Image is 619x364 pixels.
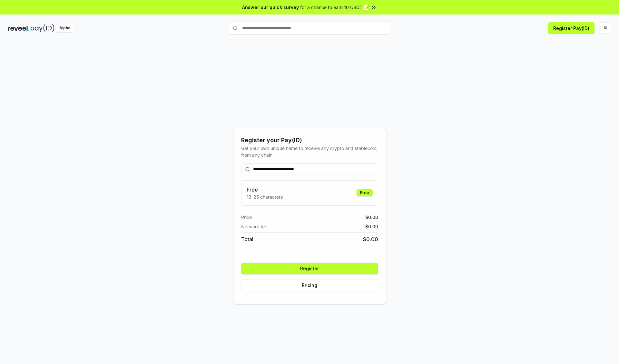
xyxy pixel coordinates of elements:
[365,223,378,230] span: $ 0.00
[242,4,299,11] span: Answer our quick survey
[241,214,252,221] span: Price
[241,235,253,243] span: Total
[241,136,378,145] div: Register your Pay(ID)
[8,24,29,32] img: reveel_dark
[241,280,378,291] button: Pricing
[31,24,54,32] img: pay_id
[241,223,267,230] span: Network fee
[241,263,378,274] button: Register
[247,193,283,200] p: 13-25 characters
[300,4,369,11] span: for a chance to earn 10 USDT 📝
[357,189,373,196] div: Free
[365,214,378,221] span: $ 0.00
[247,186,283,193] h3: Free
[363,235,378,243] span: $ 0.00
[56,24,74,32] div: Alpha
[548,22,594,34] button: Register Pay(ID)
[241,145,378,158] div: Get your own unique name to receive any crypto and stablecoin, from any chain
